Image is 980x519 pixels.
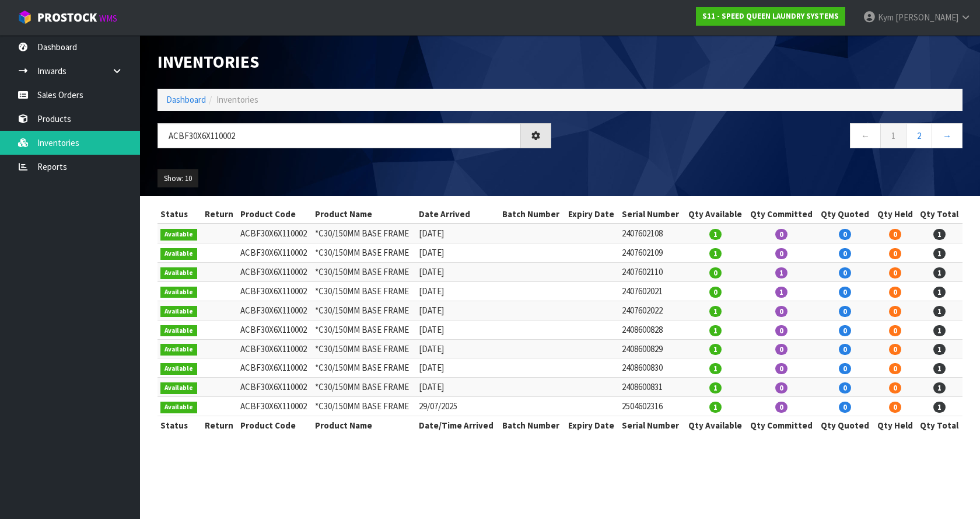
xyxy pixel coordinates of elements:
span: 0 [709,287,722,298]
td: ACBF30X6X110002 [237,358,313,378]
th: Date/Time Arrived [416,416,499,435]
span: 0 [775,325,787,336]
span: 1 [933,306,946,317]
span: 0 [889,363,901,374]
th: Return [201,205,237,224]
span: 1 [709,382,722,393]
span: 0 [839,248,851,259]
span: 0 [839,344,851,355]
th: Qty Committed [746,416,817,435]
a: Dashboard [166,94,206,105]
td: ACBF30X6X110002 [237,301,313,320]
th: Qty Held [873,416,916,435]
th: Product Code [237,205,313,224]
th: Qty Quoted [817,416,874,435]
th: Qty Total [916,205,963,224]
td: *C30/150MM BASE FRAME [312,378,416,397]
span: Available [160,382,197,394]
span: 1 [709,344,722,355]
span: Inventories [216,94,258,105]
th: Expiry Date [565,205,619,224]
span: 0 [889,325,901,336]
td: [DATE] [416,358,499,378]
span: 0 [839,306,851,317]
span: 1 [709,248,722,259]
th: Qty Total [916,416,963,435]
td: *C30/150MM BASE FRAME [312,301,416,320]
td: [DATE] [416,301,499,320]
strong: S11 - SPEED QUEEN LAUNDRY SYSTEMS [702,11,839,21]
span: 0 [889,248,901,259]
span: 1 [933,248,946,259]
span: 1 [775,267,787,278]
span: 1 [709,402,722,413]
button: Show: 10 [157,169,198,188]
span: Available [160,402,197,413]
a: → [932,123,963,148]
td: [DATE] [416,378,499,397]
span: 0 [889,306,901,317]
span: 0 [889,267,901,278]
span: 0 [889,382,901,393]
td: *C30/150MM BASE FRAME [312,282,416,301]
td: ACBF30X6X110002 [237,263,313,282]
span: Available [160,229,197,241]
span: [PERSON_NAME] [895,12,958,23]
span: Available [160,306,197,318]
th: Qty Committed [746,205,817,224]
span: 0 [775,306,787,317]
span: 0 [709,267,722,278]
span: 0 [775,382,787,393]
span: Available [160,248,197,260]
td: ACBF30X6X110002 [237,378,313,397]
span: 0 [775,344,787,355]
span: Available [160,287,197,298]
span: 1 [933,267,946,278]
a: 2 [906,123,932,148]
span: 0 [889,402,901,413]
td: ACBF30X6X110002 [237,397,313,416]
td: ACBF30X6X110002 [237,224,313,243]
span: 0 [889,344,901,355]
span: 0 [775,402,787,413]
span: 1 [709,325,722,336]
small: WMS [99,13,117,24]
td: [DATE] [416,320,499,339]
span: 0 [839,267,851,278]
td: 2407602110 [619,263,684,282]
th: Serial Number [619,416,684,435]
th: Qty Held [873,205,916,224]
td: ACBF30X6X110002 [237,243,313,263]
td: [DATE] [416,224,499,243]
th: Status [157,416,201,435]
span: Kym [878,12,894,23]
span: 0 [839,402,851,413]
th: Batch Number [499,416,565,435]
th: Date Arrived [416,205,499,224]
img: cube-alt.png [17,10,32,25]
td: *C30/150MM BASE FRAME [312,263,416,282]
td: 2407602109 [619,243,684,263]
span: Available [160,267,197,279]
td: 2408600831 [619,378,684,397]
td: *C30/150MM BASE FRAME [312,397,416,416]
td: 2408600828 [619,320,684,339]
span: Available [160,344,197,356]
span: 1 [775,287,787,298]
span: 0 [839,229,851,240]
span: 1 [933,287,946,298]
th: Return [201,416,237,435]
span: 1 [933,229,946,240]
nav: Page navigation [569,123,963,152]
td: 2408600829 [619,339,684,358]
th: Qty Available [684,205,746,224]
th: Serial Number [619,205,684,224]
td: *C30/150MM BASE FRAME [312,224,416,243]
span: 1 [933,382,946,393]
td: [DATE] [416,339,499,358]
h1: Inventories [157,53,551,71]
td: 2407602021 [619,282,684,301]
td: [DATE] [416,282,499,301]
th: Expiry Date [565,416,619,435]
span: 1 [709,306,722,317]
